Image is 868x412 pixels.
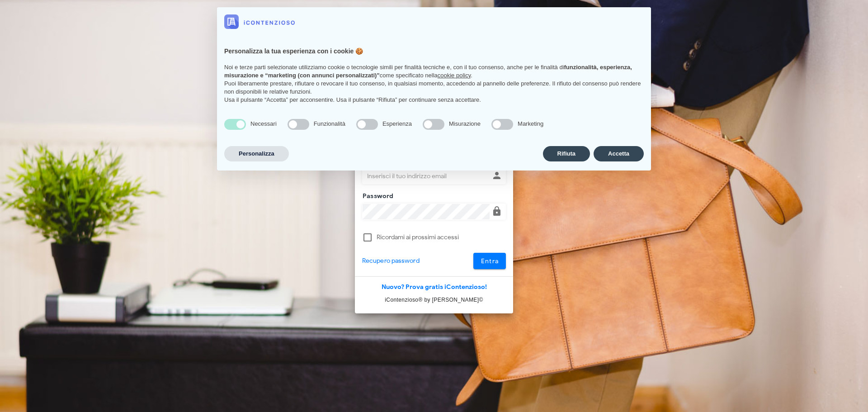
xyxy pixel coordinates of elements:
[224,146,289,161] button: Personalizza
[355,295,513,304] p: iContenzioso® by [PERSON_NAME]©
[360,192,394,201] label: Password
[518,120,543,127] span: Marketing
[224,96,644,104] p: Usa il pulsante “Accetta” per acconsentire. Usa il pulsante “Rifiuta” per continuare senza accett...
[377,233,506,242] label: Ricordami ai prossimi accessi
[382,120,412,127] span: Esperienza
[438,72,471,79] a: cookie policy - il link si apre in una nuova scheda
[224,47,644,56] h2: Personalizza la tua esperienza con i cookie 🍪
[449,120,481,127] span: Misurazione
[314,120,345,127] span: Funzionalità
[362,256,420,266] a: Recupero password
[481,257,499,265] span: Entra
[224,14,295,29] img: logo
[250,120,277,127] span: Necessari
[224,64,632,79] strong: funzionalità, esperienza, misurazione e “marketing (con annunci personalizzati)”
[543,146,590,161] button: Rifiuta
[473,253,506,269] button: Entra
[224,63,644,80] p: Noi e terze parti selezionate utilizziamo cookie o tecnologie simili per finalità tecniche e, con...
[224,80,644,96] p: Puoi liberamente prestare, rifiutare o revocare il tuo consenso, in qualsiasi momento, accedendo ...
[594,146,644,161] button: Accetta
[382,283,487,291] a: Nuovo? Prova gratis iContenzioso!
